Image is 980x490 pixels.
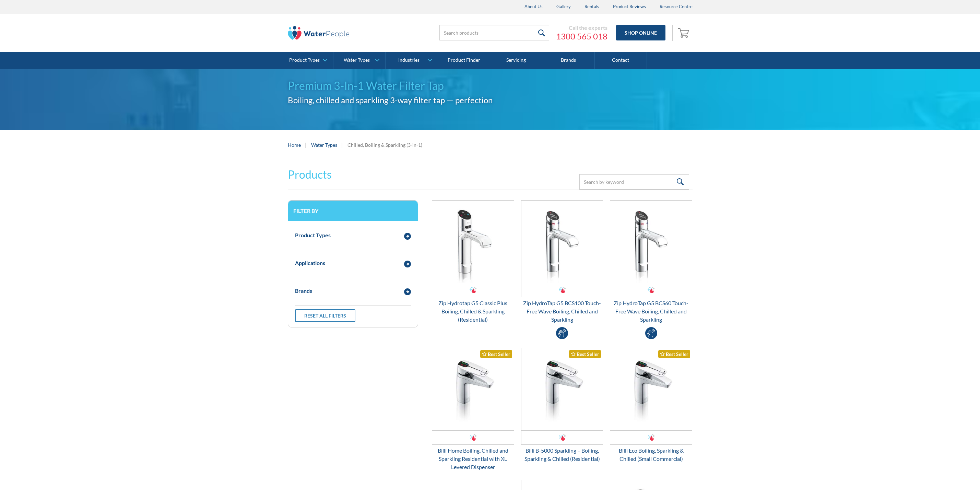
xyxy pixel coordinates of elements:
[610,348,692,463] a: Billi Eco Boiling, Sparkling & Chilled (Small Commercial)Best SellerBilli Eco Boiling, Sparkling ...
[288,141,301,148] a: Home
[521,299,603,324] div: Zip HydroTap G5 BCS100 Touch-Free Wave Boiling, Chilled and Sparkling
[610,200,692,324] a: Zip HydroTap G5 BCS60 Touch-Free Wave Boiling, Chilled and SparklingZip HydroTap G5 BCS60 Touch-F...
[295,309,355,322] a: Reset all filters
[341,141,344,149] div: |
[556,31,607,41] a: 1300 565 018
[678,27,691,38] img: shopping cart
[569,350,601,358] div: Best Seller
[521,446,603,463] div: Billi B-5000 Sparkling – Boiling, Sparkling & Chilled (Residential)
[658,350,690,358] div: Best Seller
[432,348,514,471] a: Billi Home Boiling, Chilled and Sparkling Residential with XL Levered DispenserBest SellerBilli H...
[333,52,385,69] a: Water Types
[439,25,549,40] input: Search products
[289,57,320,63] div: Product Types
[556,24,607,31] div: Call the experts
[347,141,422,148] div: Chilled, Boiling & Sparkling (3-in-1)
[676,25,693,41] a: Open empty cart
[432,299,514,324] div: Zip Hydrotap G5 Classic Plus Boiling, Chilled & Sparkling (Residential)
[288,26,350,40] img: The Water People
[521,201,603,283] img: Zip HydroTap G5 BCS100 Touch-Free Wave Boiling, Chilled and Sparkling
[288,77,693,94] h1: Premium 3-In-1 Water Filter Tap
[386,52,437,69] a: Industries
[304,141,308,149] div: |
[610,299,692,324] div: Zip HydroTap G5 BCS60 Touch-Free Wave Boiling, Chilled and Sparkling
[911,456,980,490] iframe: podium webchat widget bubble
[281,52,333,69] a: Product Types
[432,201,514,283] img: Zip Hydrotap G5 Classic Plus Boiling, Chilled & Sparkling (Residential)
[432,348,514,430] img: Billi Home Boiling, Chilled and Sparkling Residential with XL Levered Dispenser
[432,200,514,324] a: Zip Hydrotap G5 Classic Plus Boiling, Chilled & Sparkling (Residential)Zip Hydrotap G5 Classic Pl...
[610,446,692,463] div: Billi Eco Boiling, Sparkling & Chilled (Small Commercial)
[490,52,542,69] a: Servicing
[610,201,692,283] img: Zip HydroTap G5 BCS60 Touch-Free Wave Boiling, Chilled and Sparkling
[521,348,603,463] a: Billi B-5000 Sparkling – Boiling, Sparkling & Chilled (Residential)Best SellerBilli B-5000 Sparkl...
[438,52,490,69] a: Product Finder
[542,52,594,69] a: Brands
[595,52,647,69] a: Contact
[295,231,331,239] div: Product Types
[344,57,370,63] div: Water Types
[579,174,689,190] input: Search by keyword
[288,94,693,106] h2: Boiling, chilled and sparkling 3-way filter tap — perfection
[293,207,413,214] h3: Filter by
[480,350,512,358] div: Best Seller
[311,141,337,148] a: Water Types
[398,57,420,63] div: Industries
[295,259,325,267] div: Applications
[432,446,514,471] div: Billi Home Boiling, Chilled and Sparkling Residential with XL Levered Dispenser
[288,166,332,183] h2: Products
[616,25,665,40] a: Shop Online
[295,287,312,295] div: Brands
[610,348,692,430] img: Billi Eco Boiling, Sparkling & Chilled (Small Commercial)
[521,348,603,430] img: Billi B-5000 Sparkling – Boiling, Sparkling & Chilled (Residential)
[521,200,603,324] a: Zip HydroTap G5 BCS100 Touch-Free Wave Boiling, Chilled and SparklingZip HydroTap G5 BCS100 Touch...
